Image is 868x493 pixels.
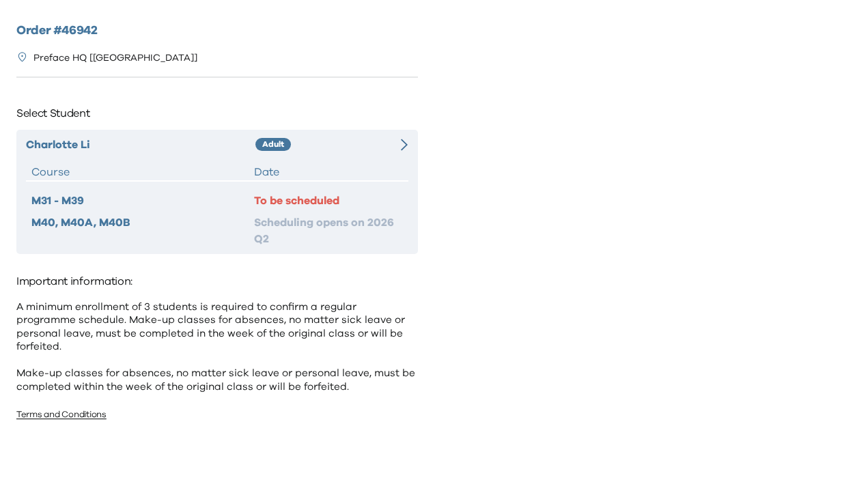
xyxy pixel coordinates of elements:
[254,193,402,209] div: To be scheduled
[31,193,254,209] div: M31 - M39
[26,137,255,153] div: Charlotte Li
[16,300,418,394] p: A minimum enrollment of 3 students is required to confirm a regular programme schedule. Make-up c...
[33,51,197,66] p: Preface HQ [[GEOGRAPHIC_DATA]]
[16,22,418,40] h2: Order # 46942
[16,270,418,292] p: Important information:
[254,164,402,180] div: Date
[31,214,254,247] div: M40, M40A, M40B
[254,214,402,247] div: Scheduling opens on 2026 Q2
[255,138,291,152] div: Adult
[31,164,254,180] div: Course
[16,102,418,124] p: Select Student
[16,410,107,419] a: Terms and Conditions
